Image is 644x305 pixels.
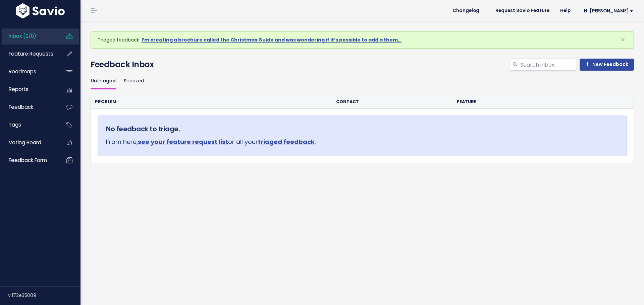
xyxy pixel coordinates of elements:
a: Tags [2,117,56,133]
a: New Feedback [580,59,634,71]
a: Voting Board [2,135,56,150]
input: Search inbox... [520,59,577,71]
a: Inbox (0/0) [2,28,56,44]
a: Roadmaps [2,64,56,79]
span: Roadmaps [9,68,36,75]
a: see your feature request list [138,138,228,146]
h5: No feedback to triage. [106,124,619,134]
a: I’m creating a brochure called the Christmas Guide and was wondering if it’s possible to add a them… [142,36,401,43]
div: Triaged feedback ' ' [91,31,634,49]
a: Feedback [2,99,56,115]
a: triaged feedback [258,138,315,146]
span: Reports [9,86,29,93]
span: Feedback [9,103,33,110]
div: v.172e35009 [8,287,80,304]
a: Request Savio Feature [490,6,555,16]
span: Feedback form [9,157,47,164]
button: Close [614,32,632,48]
span: Changelog [452,8,479,13]
th: Feature [453,95,603,109]
a: Feature Requests [2,46,56,62]
a: Hi [PERSON_NAME] [576,6,639,16]
span: × [621,34,625,45]
span: Hi [PERSON_NAME] [584,8,633,13]
a: Snoozed [124,73,144,89]
th: Contact [332,95,453,109]
a: Feedback form [2,153,56,168]
span: Tags [9,121,21,128]
th: Problem [91,95,332,109]
p: From here, or all your . [106,137,619,147]
a: Reports [2,82,56,97]
ul: Filter feature requests [91,73,634,89]
span: Feature Requests [9,50,53,57]
img: logo-white.9d6f32f41409.svg [14,3,66,18]
span: Inbox (0/0) [9,32,36,40]
a: Untriaged [91,73,116,89]
a: Help [555,6,576,16]
span: Voting Board [9,139,41,146]
h4: Feedback Inbox [91,59,634,71]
